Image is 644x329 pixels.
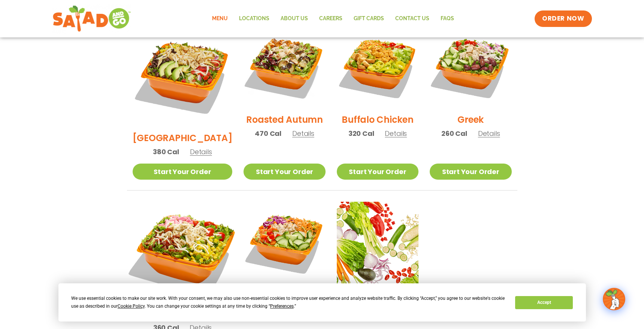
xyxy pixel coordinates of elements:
[515,296,573,309] button: Accept
[71,295,506,310] div: We use essential cookies to make our site work. With your consent, we may also use non-essential ...
[385,129,407,138] span: Details
[124,193,241,310] img: Product photo for Jalapeño Ranch Salad
[348,128,374,138] span: 320 Cal
[206,10,460,27] nav: Menu
[244,26,325,107] img: Product photo for Roasted Autumn Salad
[275,10,314,27] a: About Us
[244,202,325,283] img: Product photo for Thai Salad
[133,131,233,144] h2: [GEOGRAPHIC_DATA]
[337,26,418,107] img: Product photo for Buffalo Chicken Salad
[153,147,179,157] span: 380 Cal
[255,128,281,138] span: 470 Cal
[337,164,418,180] a: Start Your Order
[270,304,294,309] span: Preferences
[133,26,233,126] img: Product photo for BBQ Ranch Salad
[430,26,511,107] img: Product photo for Greek Salad
[337,202,418,283] img: Product photo for Build Your Own
[244,164,325,180] a: Start Your Order
[206,10,233,27] a: Menu
[441,128,467,138] span: 260 Cal
[390,10,435,27] a: Contact Us
[133,164,233,180] a: Start Your Order
[52,4,131,34] img: new-SAG-logo-768×292
[604,289,625,310] img: wpChatIcon
[430,164,511,180] a: Start Your Order
[348,10,390,27] a: GIFT CARDS
[457,113,484,126] h2: Greek
[314,10,348,27] a: Careers
[542,14,584,23] span: ORDER NOW
[246,113,323,126] h2: Roasted Autumn
[233,10,275,27] a: Locations
[342,113,413,126] h2: Buffalo Chicken
[190,147,212,156] span: Details
[118,304,145,309] span: Cookie Policy
[58,283,586,322] div: Cookie Consent Prompt
[535,10,592,27] a: ORDER NOW
[292,129,314,138] span: Details
[435,10,460,27] a: FAQs
[478,129,500,138] span: Details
